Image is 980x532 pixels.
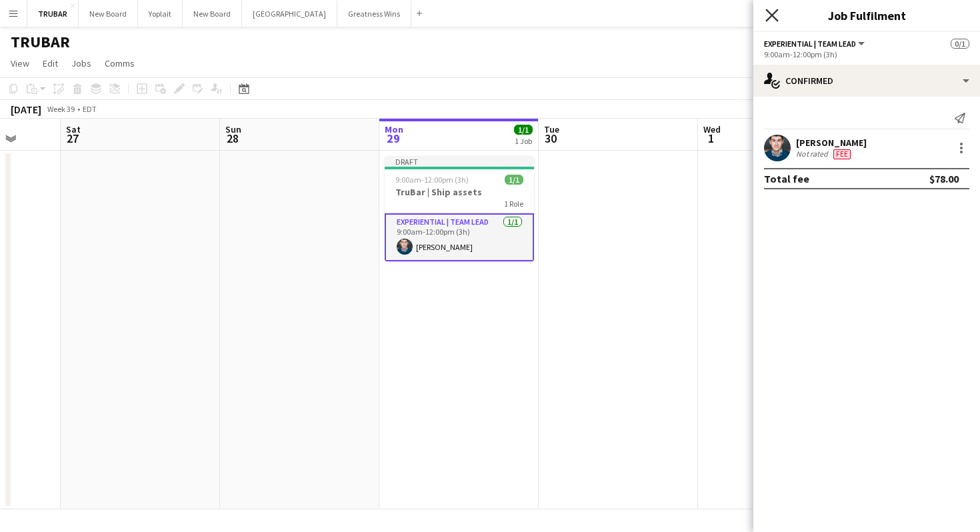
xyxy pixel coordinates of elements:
[753,7,980,24] h3: Job Fulfilment
[37,55,63,72] a: Edit
[764,49,969,59] div: 9:00am-12:00pm (3h)
[544,123,559,135] span: Tue
[183,1,242,27] button: New Board
[796,149,831,159] div: Not rated
[225,123,241,135] span: Sun
[64,131,81,146] span: 27
[929,172,959,185] div: $78.00
[383,131,403,146] span: 29
[11,103,41,116] div: [DATE]
[831,149,853,159] div: Crew has different fees then in role
[385,213,534,261] app-card-role: Experiential | Team Lead1/19:00am-12:00pm (3h)[PERSON_NAME]
[385,186,534,198] h3: TruBar | Ship assets
[385,156,534,261] app-job-card: Draft9:00am-12:00pm (3h)1/1TruBar | Ship assets1 RoleExperiential | Team Lead1/19:00am-12:00pm (3...
[66,55,97,72] a: Jobs
[833,149,851,159] span: Fee
[764,172,809,185] div: Total fee
[796,137,867,149] div: [PERSON_NAME]
[138,1,183,27] button: Yoplait
[99,55,140,72] a: Comms
[44,104,77,114] span: Week 39
[105,57,135,69] span: Comms
[753,65,980,97] div: Confirmed
[71,57,91,69] span: Jobs
[951,39,969,49] span: 0/1
[505,175,523,185] span: 1/1
[79,1,138,27] button: New Board
[395,175,469,185] span: 9:00am-12:00pm (3h)
[11,57,29,69] span: View
[83,104,97,114] div: EDT
[5,55,35,72] a: View
[515,136,532,146] div: 1 Job
[11,32,70,52] h1: TRUBAR
[66,123,81,135] span: Sat
[764,39,856,49] span: Experiential | Team Lead
[242,1,337,27] button: [GEOGRAPHIC_DATA]
[385,123,403,135] span: Mon
[514,125,533,135] span: 1/1
[504,199,523,209] span: 1 Role
[701,131,721,146] span: 1
[27,1,79,27] button: TRUBAR
[764,39,867,49] button: Experiential | Team Lead
[337,1,411,27] button: Greatness Wins
[223,131,241,146] span: 28
[703,123,721,135] span: Wed
[385,156,534,167] div: Draft
[43,57,58,69] span: Edit
[542,131,559,146] span: 30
